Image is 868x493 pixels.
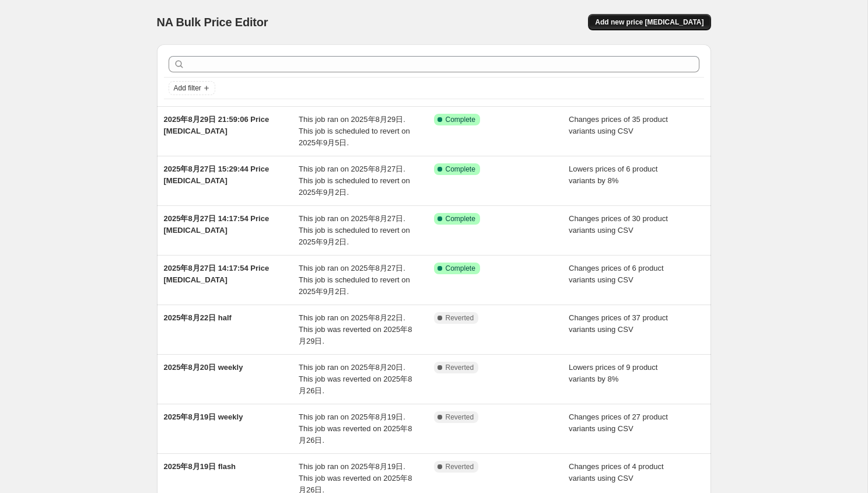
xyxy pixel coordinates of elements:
span: This job ran on 2025年8月27日. This job is scheduled to revert on 2025年9月2日. [299,165,410,197]
span: This job ran on 2025年8月22日. This job was reverted on 2025年8月29日. [299,313,412,345]
span: Complete [446,165,475,174]
span: Add filter [174,83,201,93]
span: This job ran on 2025年8月27日. This job is scheduled to revert on 2025年9月2日. [299,264,410,296]
span: Changes prices of 30 product variants using CSV [569,214,668,235]
span: 2025年8月19日 weekly [164,412,243,421]
span: Changes prices of 4 product variants using CSV [569,462,664,482]
span: Lowers prices of 9 product variants by 8% [569,363,657,383]
span: Reverted [446,412,474,422]
span: This job ran on 2025年8月27日. This job is scheduled to revert on 2025年9月2日. [299,214,410,246]
span: 2025年8月22日 half [164,313,232,322]
span: Reverted [446,462,474,471]
span: Complete [446,264,475,273]
span: Changes prices of 37 product variants using CSV [569,313,668,334]
span: Changes prices of 27 product variants using CSV [569,412,668,433]
span: 2025年8月19日 flash [164,462,236,471]
button: Add new price [MEDICAL_DATA] [588,14,710,30]
span: Lowers prices of 6 product variants by 8% [569,165,657,185]
span: This job ran on 2025年8月20日. This job was reverted on 2025年8月26日. [299,363,412,395]
span: Reverted [446,313,474,323]
span: Changes prices of 6 product variants using CSV [569,264,664,284]
span: Changes prices of 35 product variants using CSV [569,115,668,135]
span: 2025年8月27日 14:17:54 Price [MEDICAL_DATA] [164,264,269,284]
button: Add filter [169,81,215,95]
span: 2025年8月20日 weekly [164,363,243,372]
span: 2025年8月27日 14:17:54 Price [MEDICAL_DATA] [164,214,269,235]
span: Add new price [MEDICAL_DATA] [595,18,703,27]
span: Reverted [446,363,474,372]
span: Complete [446,115,475,124]
span: This job ran on 2025年8月19日. This job was reverted on 2025年8月26日. [299,412,412,445]
span: 2025年8月27日 15:29:44 Price [MEDICAL_DATA] [164,165,269,185]
span: NA Bulk Price Editor [157,16,268,29]
span: Complete [446,214,475,223]
span: This job ran on 2025年8月29日. This job is scheduled to revert on 2025年9月5日. [299,115,410,147]
span: 2025年8月29日 21:59:06 Price [MEDICAL_DATA] [164,115,269,135]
